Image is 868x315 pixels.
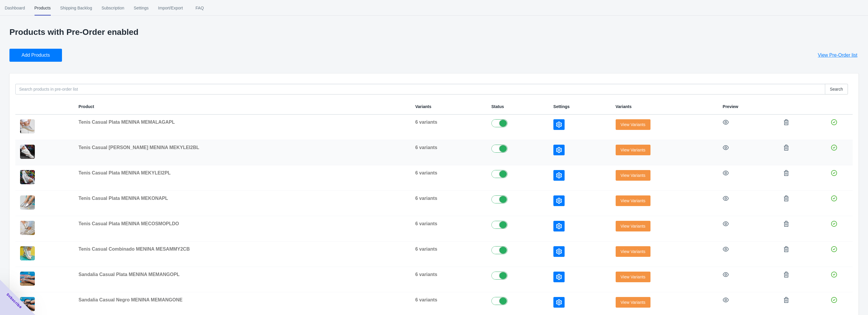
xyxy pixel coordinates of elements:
[20,170,35,184] img: ImagendeWhatsApp2025-09-09alas11.04.24_6f7e482e.jpg
[616,272,650,282] button: View Variants
[818,52,857,58] span: View Pre-Order list
[415,196,437,201] span: 6 variants
[621,198,645,203] span: View Variants
[60,0,92,16] span: Shipping Backlog
[20,272,35,286] img: ImagendeWhatsApp2025-09-09alas11.25.26_f67bfd25.jpg
[35,0,51,16] span: Products
[621,249,645,254] span: View Variants
[415,120,437,125] span: 6 variants
[20,246,35,260] img: ImagendeWhatsApp2025-09-09alas11.03.03_dcb8450d.jpg
[616,145,650,155] button: View Variants
[20,145,35,159] img: ImagendeWhatsApp2025-09-09alas11.04.24_bfc6cce0.jpg
[79,297,182,302] span: Sandalia Casual Negro MENINA MEMANGONE
[415,297,437,302] span: 6 variants
[20,221,35,235] img: ImagendeWhatsApp2025-09-09alas11.11.07_f481ed24.jpg
[5,292,23,310] span: Subscribe
[621,224,645,229] span: View Variants
[192,0,207,16] span: FAQ
[15,84,825,94] input: Search products in pre-order list
[79,196,168,201] span: Tenis Casual Plata MENINA MEKONAPL
[5,0,25,16] span: Dashboard
[415,145,437,150] span: 6 variants
[79,247,190,252] span: Tenis Casual Combinado MENINA MESAMMY2CB
[616,104,632,109] span: Variants
[616,246,650,257] button: View Variants
[616,170,650,181] button: View Variants
[825,84,848,94] button: Search
[491,104,504,109] span: Status
[20,195,35,210] img: ImagendeWhatsApp2025-09-09alas11.12.56_fb14b457.jpg
[415,272,437,277] span: 6 variants
[158,0,183,16] span: Import/Export
[616,119,650,130] button: View Variants
[621,300,645,305] span: View Variants
[9,49,62,62] button: Add Products
[102,0,124,16] span: Subscription
[79,272,180,277] span: Sandalia Casual Plata MENINA MEMANGOPL
[79,221,179,226] span: Tenis Casual Plata MENINA MECOSMOPLDO
[616,195,650,206] button: View Variants
[415,104,431,109] span: Variants
[621,122,645,127] span: View Variants
[723,104,738,109] span: Preview
[79,170,171,175] span: Tenis Casual Plata MENINA MEKYLEI2PL
[9,27,859,37] p: Products with Pre-Order enabled
[79,104,94,109] span: Product
[20,119,35,133] img: ImagendeWhatsApp2025-09-09alas11.13.48_df95e381.jpg
[621,173,645,178] span: View Variants
[616,221,650,231] button: View Variants
[79,145,199,150] span: Tenis Casual [PERSON_NAME] MENINA MEKYLEI2BL
[616,297,650,308] button: View Variants
[79,120,175,125] span: Tenis Casual Plata MENINA MEMALAGAPL
[621,275,645,279] span: View Variants
[553,104,570,109] span: Settings
[621,148,645,152] span: View Variants
[22,52,50,58] span: Add Products
[415,247,437,252] span: 6 variants
[134,0,149,16] span: Settings
[811,49,864,62] button: View Pre-Order list
[830,87,843,92] span: Search
[415,170,437,175] span: 6 variants
[415,221,437,226] span: 6 variants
